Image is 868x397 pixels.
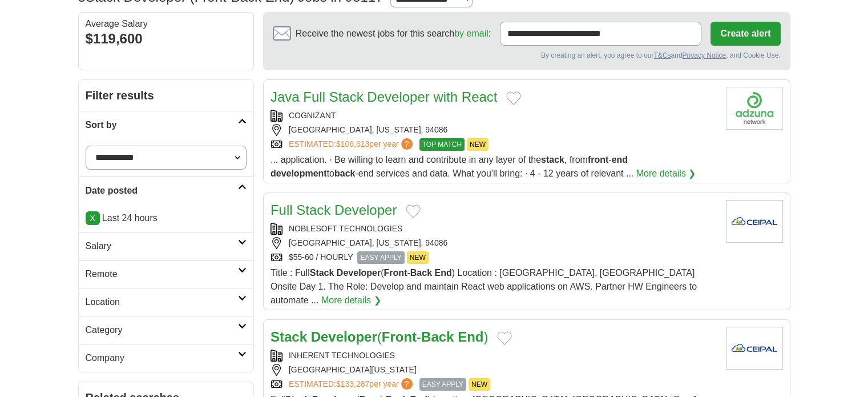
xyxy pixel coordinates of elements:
[86,184,238,198] h2: Date posted
[384,268,407,278] strong: Front
[271,202,397,218] a: Full Stack Developer
[271,329,488,344] a: Stack Developer(Front-Back End)
[506,91,521,105] button: Add to favorite jobs
[271,124,717,136] div: [GEOGRAPHIC_DATA], [US_STATE], 94086
[86,323,238,337] h2: Category
[382,329,417,344] strong: Front
[271,89,498,105] a: Java Full Stack Developer with React
[86,29,247,49] div: $119,600
[86,351,238,365] h2: Company
[710,22,780,46] button: Create alert
[401,138,413,150] span: ?
[682,51,726,59] a: Privacy Notice
[726,87,783,130] img: Cognizant logo
[79,80,253,111] h2: Filter results
[289,111,336,120] a: COGNIZANT
[86,267,238,281] h2: Remote
[357,251,404,264] span: EASY APPLY
[311,329,377,344] strong: Developer
[336,139,369,149] span: $106,613
[337,268,381,278] strong: Developer
[79,177,253,204] a: Date posted
[419,138,465,151] span: TOP MATCH
[289,378,415,391] a: ESTIMATED:$133,287per year?
[271,237,717,249] div: [GEOGRAPHIC_DATA], [US_STATE], 94086
[79,344,253,372] a: Company
[296,27,491,41] span: Receive the newest jobs for this search :
[86,211,247,225] p: Last 24 hours
[419,378,466,391] span: EASY APPLY
[410,268,432,278] strong: Back
[273,50,781,61] div: By creating an alert, you agree to our and , and Cookie Use.
[469,378,490,391] span: NEW
[271,329,307,344] strong: Stack
[271,251,717,264] div: $55-60 / HOURLY
[271,350,717,362] div: INHERENT TECHNOLOGIES
[321,294,381,307] a: More details ❯
[726,327,783,370] img: Company logo
[467,138,488,151] span: NEW
[434,268,451,278] strong: End
[271,268,697,305] span: Title : Full ( - ) Location : [GEOGRAPHIC_DATA], [GEOGRAPHIC_DATA] Onsite Day 1. The Role: Develo...
[407,251,429,264] span: NEW
[458,329,483,344] strong: End
[401,378,413,390] span: ?
[334,169,355,178] strong: back
[79,260,253,288] a: Remote
[454,29,488,38] a: by email
[79,232,253,260] a: Salary
[588,155,608,165] strong: front
[79,288,253,316] a: Location
[421,329,454,344] strong: Back
[79,111,253,139] a: Sort by
[86,239,238,253] h2: Salary
[271,364,717,376] div: [GEOGRAPHIC_DATA][US_STATE]
[271,169,327,178] strong: development
[86,211,100,225] a: X
[289,138,415,151] a: ESTIMATED:$106,613per year?
[541,155,564,165] strong: stack
[497,331,512,345] button: Add to favorite jobs
[289,224,402,233] a: NOBLESOFT TECHNOLOGIES
[86,295,238,309] h2: Location
[86,118,238,132] h2: Sort by
[726,200,783,243] img: Noblesoft Technologies logo
[336,379,369,388] span: $133,287
[636,167,696,181] a: More details ❯
[612,155,628,165] strong: end
[86,19,247,29] div: Average Salary
[310,268,334,278] strong: Stack
[79,316,253,344] a: Category
[271,155,633,178] span: ... application. · Be willing to learn and contribute in any layer of the , from - to -end servic...
[653,51,671,59] a: T&Cs
[406,204,421,218] button: Add to favorite jobs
